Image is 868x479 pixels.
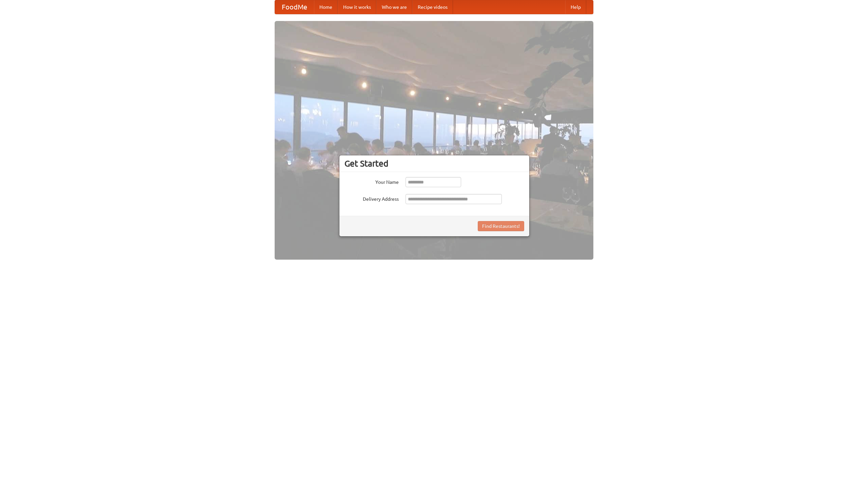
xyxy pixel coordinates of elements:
a: FoodMe [275,0,314,14]
a: Recipe videos [412,0,453,14]
a: Home [314,0,338,14]
a: Help [565,0,586,14]
h3: Get Started [344,158,524,169]
a: How it works [338,0,376,14]
button: Find Restaurants! [478,221,524,231]
label: Your Name [344,177,399,186]
a: Who we are [376,0,412,14]
label: Delivery Address [344,194,399,202]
